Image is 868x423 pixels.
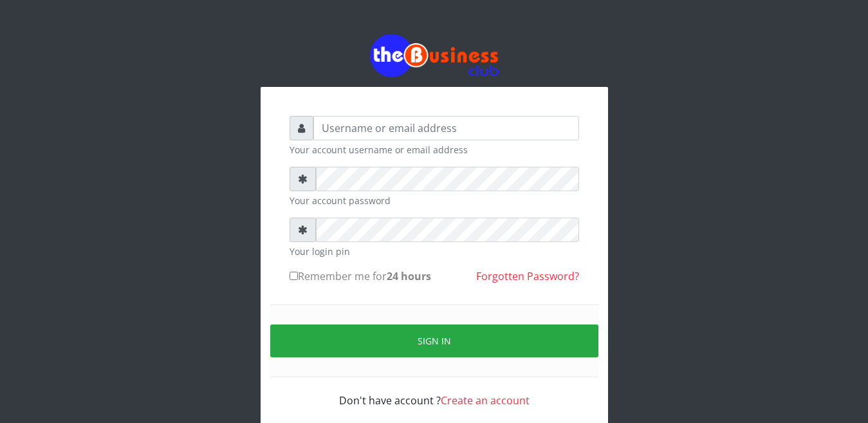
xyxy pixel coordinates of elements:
[290,272,298,280] input: Remember me for24 hours
[290,194,579,207] small: Your account password
[290,245,579,258] small: Your login pin
[476,269,579,283] a: Forgotten Password?
[290,143,579,156] small: Your account username or email address
[387,269,431,283] b: 24 hours
[290,377,579,408] div: Don't have account ?
[313,116,579,140] input: Username or email address
[270,324,598,357] button: Sign in
[441,393,530,408] a: Create an account
[290,268,431,284] label: Remember me for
